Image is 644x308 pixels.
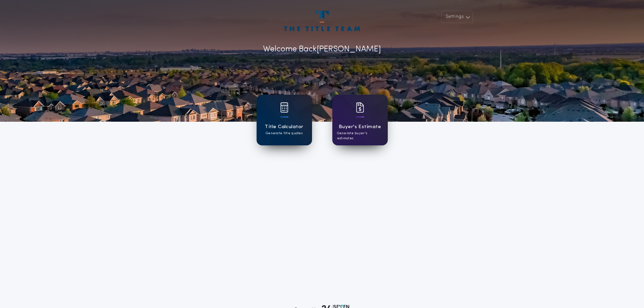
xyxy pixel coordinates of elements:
a: card iconTitle CalculatorGenerate title quotes [257,95,312,145]
img: account-logo [284,11,360,31]
a: card iconBuyer's EstimateGenerate buyer's estimates [332,95,388,145]
button: Settings [441,11,473,23]
h1: Title Calculator [265,123,303,131]
p: Generate buyer's estimates [337,131,383,141]
img: card icon [280,102,288,113]
img: card icon [356,102,364,113]
h1: Buyer's Estimate [339,123,381,131]
p: Welcome Back [PERSON_NAME] [263,43,381,55]
p: Generate title quotes [266,131,303,136]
